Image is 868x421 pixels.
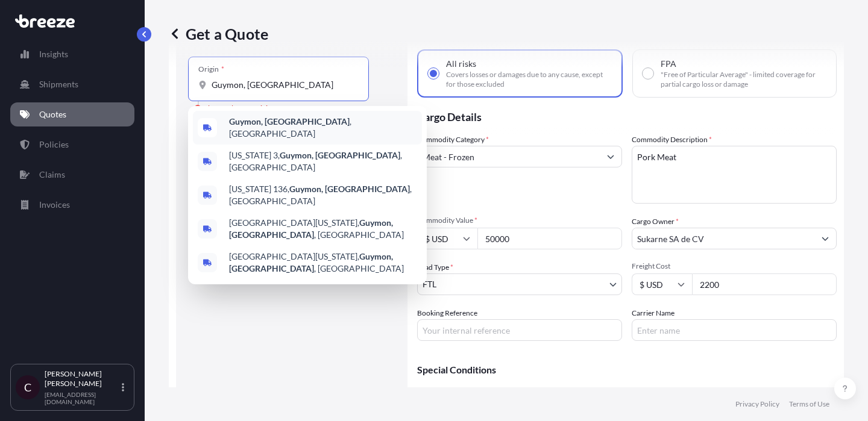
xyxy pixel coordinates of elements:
[39,139,69,151] p: Policies
[39,169,65,181] p: Claims
[600,146,621,167] button: Show suggestions
[198,64,224,74] div: Origin
[632,216,679,228] label: Cargo Owner
[446,70,612,89] span: Covers losses or damages due to any cause, except for those excluded
[229,149,417,173] span: [US_STATE] 3, , [GEOGRAPHIC_DATA]
[169,24,268,43] p: Get a Quote
[229,183,417,207] span: [US_STATE] 136, , [GEOGRAPHIC_DATA]
[498,384,590,402] span: Temperature Controlled
[423,278,436,290] span: FTL
[39,108,66,120] p: Quotes
[418,146,600,167] input: Select a commodity type
[661,70,826,89] span: "Free of Particular Average" - limited coverage for partial cargo loss or damage
[477,228,622,249] input: Type amount
[229,116,350,126] b: Guymon, [GEOGRAPHIC_DATA]
[417,261,453,273] span: Load Type
[692,273,837,295] input: Enter amount
[417,319,622,341] input: Your internal reference
[194,102,272,114] div: Please select an origin
[433,384,473,402] span: Hazardous
[632,319,837,341] input: Enter name
[726,384,768,402] span: Bulk Cargo
[632,261,837,271] span: Freight Cost
[666,384,701,402] span: Livestock
[39,48,68,60] p: Insights
[632,134,712,146] label: Commodity Description
[615,384,641,402] span: Fragile
[632,307,675,319] label: Carrier Name
[229,251,417,275] span: [GEOGRAPHIC_DATA][US_STATE], , [GEOGRAPHIC_DATA]
[39,199,70,211] p: Invoices
[417,134,489,146] label: Commodity Category
[417,365,837,375] p: Special Conditions
[632,228,814,249] input: Full name
[45,369,119,388] p: [PERSON_NAME] [PERSON_NAME]
[212,79,354,91] input: Origin
[789,399,829,409] p: Terms of Use
[45,391,119,405] p: [EMAIL_ADDRESS][DOMAIN_NAME]
[735,399,779,409] p: Privacy Policy
[417,98,837,134] p: Cargo Details
[229,116,417,140] span: , [GEOGRAPHIC_DATA]
[280,150,400,160] b: Guymon, [GEOGRAPHIC_DATA]
[417,216,622,225] span: Commodity Value
[289,184,410,194] b: Guymon, [GEOGRAPHIC_DATA]
[417,307,477,319] label: Booking Reference
[814,228,836,249] button: Show suggestions
[229,217,417,241] span: [GEOGRAPHIC_DATA][US_STATE], , [GEOGRAPHIC_DATA]
[188,106,427,284] div: Show suggestions
[24,381,31,393] span: C
[39,78,78,90] p: Shipments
